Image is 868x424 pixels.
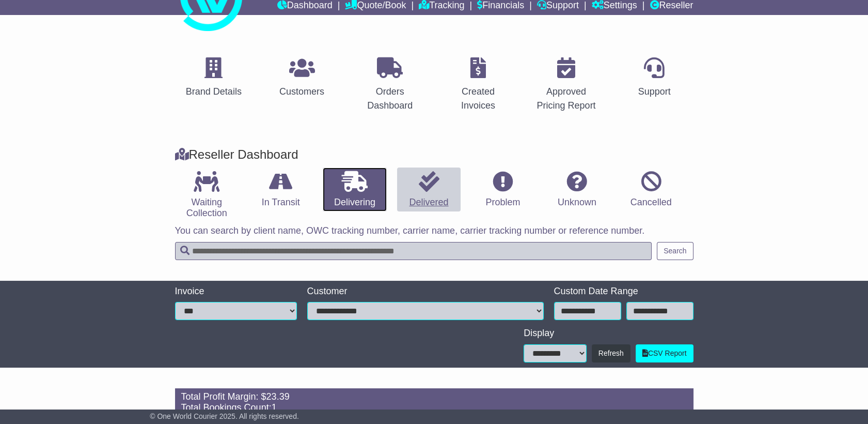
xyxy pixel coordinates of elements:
[524,328,693,339] div: Display
[657,242,693,260] button: Search
[175,168,239,223] a: Waiting Collection
[279,85,324,99] div: Customers
[534,85,598,113] div: Approved Pricing Report
[175,286,297,297] div: Invoice
[150,412,299,420] span: © One World Courier 2025. All rights reserved.
[266,391,290,402] span: 23.39
[351,54,429,116] a: Orders Dashboard
[358,85,422,113] div: Orders Dashboard
[446,85,511,113] div: Created Invoices
[272,402,277,413] span: 1
[545,168,609,212] a: Unknown
[636,344,693,362] a: CSV Report
[249,168,312,212] a: In Transit
[323,168,386,212] a: Delivering
[273,54,331,102] a: Customers
[181,402,687,414] div: Total Bookings Count:
[471,168,534,212] a: Problem
[179,54,248,102] a: Brand Details
[638,85,671,99] div: Support
[592,344,630,362] button: Refresh
[181,391,687,403] div: Total Profit Margin: $
[527,54,605,116] a: Approved Pricing Report
[439,54,517,116] a: Created Invoices
[170,147,699,162] div: Reseller Dashboard
[554,286,693,297] div: Custom Date Range
[307,286,544,297] div: Customer
[397,168,461,212] a: Delivered
[186,85,242,99] div: Brand Details
[175,225,693,237] p: You can search by client name, OWC tracking number, carrier name, carrier tracking number or refe...
[619,168,683,212] a: Cancelled
[632,54,677,102] a: Support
